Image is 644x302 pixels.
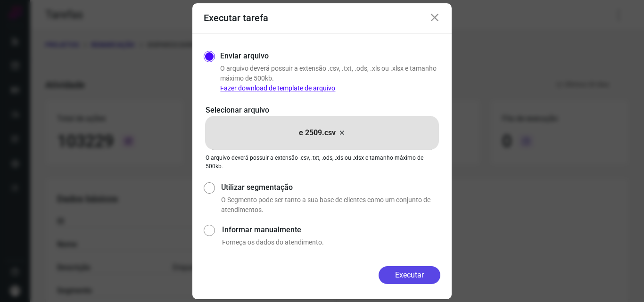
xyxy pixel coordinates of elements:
p: e 2509.csv [299,127,336,139]
p: Forneça os dados do atendimento. [222,237,440,247]
h3: Executar tarefa [204,12,268,24]
button: Executar [379,266,440,284]
p: O arquivo deverá possuir a extensão .csv, .txt, .ods, .xls ou .xlsx e tamanho máximo de 500kb. [206,154,438,171]
label: Enviar arquivo [220,50,269,62]
label: Utilizar segmentação [221,182,440,193]
p: Selecionar arquivo [206,105,438,116]
a: Fazer download de template de arquivo [220,84,335,92]
label: Informar manualmente [222,224,440,236]
p: O Segmento pode ser tanto a sua base de clientes como um conjunto de atendimentos. [221,195,440,215]
p: O arquivo deverá possuir a extensão .csv, .txt, .ods, .xls ou .xlsx e tamanho máximo de 500kb. [220,64,440,93]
